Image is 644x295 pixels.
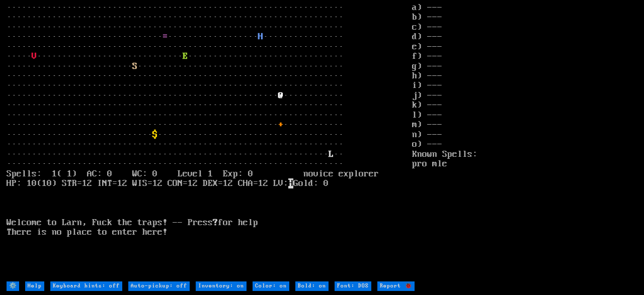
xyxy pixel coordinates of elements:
[25,281,44,291] input: Help
[32,51,37,61] font: V
[50,281,122,291] input: Keyboard hints: off
[128,281,190,291] input: Auto-pickup: off
[377,281,415,291] input: Report 🐞
[132,61,137,71] font: S
[258,32,263,42] font: H
[295,281,329,291] input: Bold: on
[278,90,283,101] font: @
[163,32,168,42] font: =
[335,281,371,291] input: Font: DOS
[7,281,19,291] input: ⚙️
[213,218,218,228] b: ?
[329,149,334,159] font: L
[196,281,247,291] input: Inventory: on
[278,120,283,130] font: +
[183,51,188,61] font: E
[253,281,289,291] input: Color: on
[152,130,157,140] font: $
[412,3,637,280] stats: a) --- b) --- c) --- d) --- e) --- f) --- g) --- h) --- i) --- j) --- k) --- l) --- m) --- n) ---...
[7,3,412,280] larn: ··································································· ·····························...
[288,178,293,188] mark: H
